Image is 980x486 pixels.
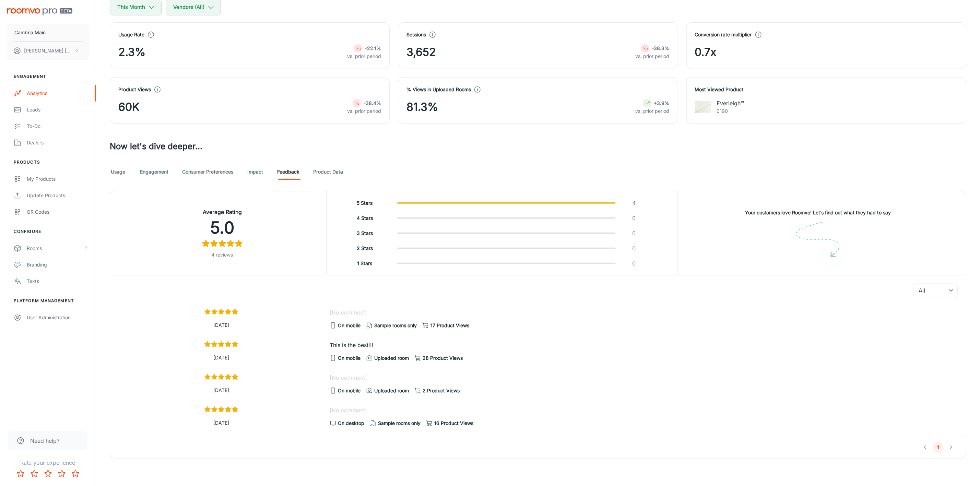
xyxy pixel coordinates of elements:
span: 81.3% [406,99,438,115]
h4: % Views in Uploaded Rooms [406,86,471,93]
p: 4 [624,199,644,207]
nav: pagination navigation [919,442,958,453]
button: 1 Stars0 [330,257,675,270]
a: Impact [247,164,263,180]
p: 0 [624,229,644,237]
button: 2 Stars0 [330,242,675,254]
p: [PERSON_NAME] [PERSON_NAME] [24,47,72,55]
div: To-do [27,122,89,130]
span: 2 Product Views [423,387,460,394]
h2: 5.0 [126,217,318,239]
p: vs. prior period [636,107,670,115]
button: 3 Stars0 [330,227,675,239]
span: Sample rooms only [374,322,417,329]
div: QR Codes [27,208,89,216]
span: 0.7x [695,44,717,60]
button: [PERSON_NAME] [PERSON_NAME] [7,42,89,60]
strong: -38.4% [364,100,381,106]
span: 60K [118,99,140,115]
div: My Products [27,175,89,183]
p: Everleigh™ [717,99,744,107]
p: 0190 [717,107,744,115]
div: User Administration [27,314,89,321]
img: Roomvo PRO Beta [7,8,72,15]
p: vs. prior period [347,107,381,115]
span: On mobile [338,322,361,329]
h4: Conversion rate multiplier [695,31,752,38]
a: Feedback [277,164,299,180]
button: Rate 1 star [14,467,27,481]
h6: 4 Stars [341,214,389,222]
p: Cambria Main [14,29,46,36]
h4: Most Viewed Product [695,86,958,93]
button: 5 Stars4 [330,197,675,209]
div: Leads [27,106,89,114]
span: On mobile [338,354,361,362]
button: Cambria Main [7,24,89,42]
h4: Average Rating [126,208,318,216]
button: Rate 2 star [27,467,41,481]
p: [DATE] [118,387,324,394]
span: Need help? [30,437,59,445]
div: All [914,284,958,297]
div: Analytics [27,90,89,97]
button: Rate 4 star [55,467,69,481]
span: 16 Product Views [434,419,473,427]
strong: -22.1% [365,45,381,51]
p: 0 [624,244,644,252]
p: [No comment] [330,406,958,414]
button: Rate 3 star [41,467,55,481]
strong: -38.3% [652,45,670,51]
span: Uploaded room [374,387,409,394]
div: Branding [27,261,89,269]
p: [DATE] [118,419,324,427]
span: 3,652 [406,44,436,60]
h4: Product Views [118,86,151,93]
a: Consumer Preferences [182,164,233,180]
span: 2.3% [118,44,145,60]
img: Everleigh™ [695,99,711,115]
span: 28 Product Views [423,354,463,362]
div: Texts [27,277,89,285]
span: 17 Product Views [430,322,469,329]
p: 0 [624,214,644,222]
img: image shape [796,222,840,258]
h6: 5 Stars [341,199,389,207]
h4: Usage Rate [118,31,144,38]
button: Rate 5 star [69,467,82,481]
span: Uploaded room [374,354,409,362]
p: vs. prior period [347,52,381,60]
h3: Now let's dive deeper... [110,140,966,153]
strong: +3.9% [654,100,670,106]
h6: 4 reviews [126,251,318,259]
h6: Your customers love Roomvo! Let’s find out what they had to say [745,209,891,216]
a: Engagement [140,164,168,180]
button: 4 Stars0 [330,212,675,224]
div: Update Products [27,192,89,199]
h6: 3 Stars [341,229,389,237]
div: Rooms [27,245,83,252]
h6: 2 Stars [341,245,389,252]
a: Product Data [313,164,343,180]
p: [DATE] [118,321,324,329]
p: vs. prior period [636,52,670,60]
p: This is the best!!! [330,341,958,349]
a: Usage [110,164,126,180]
span: On mobile [338,387,361,394]
button: page 1 [933,442,944,453]
span: Sample rooms only [378,419,421,427]
h6: 1 Stars [341,260,389,267]
p: [No comment] [330,374,958,382]
h4: Sessions [406,31,426,38]
p: [DATE] [118,354,324,361]
p: 0 [624,259,644,268]
span: On desktop [338,419,364,427]
p: Rate your experience [5,459,90,467]
div: Dealers [27,139,89,146]
p: [No comment] [330,308,958,317]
